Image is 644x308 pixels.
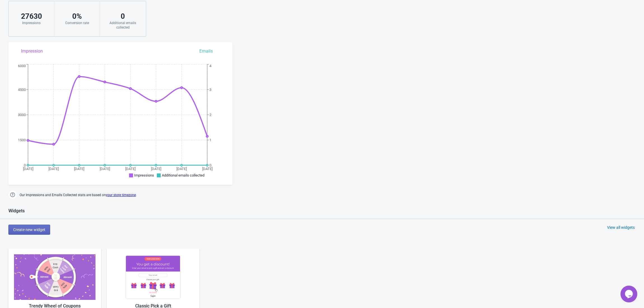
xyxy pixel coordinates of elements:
iframe: chat widget [620,286,638,302]
tspan: [DATE] [48,167,59,171]
div: 0 [106,12,140,21]
div: View all widgets [607,225,635,230]
span: Our Impressions and Emails Collected stats are based on . [20,191,137,200]
tspan: [DATE] [100,167,110,171]
tspan: 0 [209,163,211,167]
tspan: [DATE] [151,167,161,171]
tspan: [DATE] [23,167,33,171]
tspan: 6000 [18,64,26,68]
img: help.png [8,191,17,199]
div: 27630 [14,12,48,21]
div: Impressions [14,21,48,25]
tspan: 2 [209,113,211,117]
tspan: 3000 [18,113,26,117]
tspan: [DATE] [125,167,136,171]
div: 0 % [60,12,94,21]
tspan: 3 [209,88,211,92]
img: gift_game.jpg [112,254,194,300]
tspan: 4500 [18,88,26,92]
tspan: 1 [209,138,211,142]
tspan: [DATE] [176,167,187,171]
span: Additional emails collected [162,173,204,177]
div: Conversion rate [60,21,94,25]
tspan: [DATE] [74,167,84,171]
span: Impressions [134,173,154,177]
div: Additional emails collected [106,21,140,30]
img: trendy_game.png [14,254,95,300]
tspan: [DATE] [202,167,213,171]
tspan: 1500 [18,138,26,142]
tspan: 0 [24,163,26,167]
button: Create new widget [8,225,50,235]
span: Create new widget [13,227,45,232]
a: your store timezone [106,193,136,197]
tspan: 4 [209,64,212,68]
